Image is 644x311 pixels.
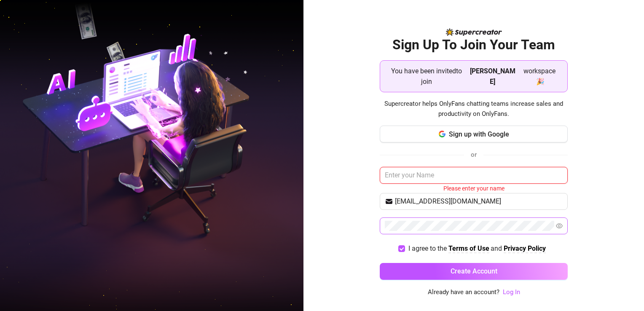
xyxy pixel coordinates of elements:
span: Create Account [451,267,497,275]
button: Sign up with Google [380,126,568,142]
strong: [PERSON_NAME] [470,67,515,86]
span: Supercreator helps OnlyFans chatting teams increase sales and productivity on OnlyFans. [380,99,568,119]
span: or [471,151,477,158]
a: Terms of Use [448,244,489,253]
span: workspace 🎉 [519,66,561,87]
input: Enter your Name [380,167,568,184]
button: Create Account [380,263,568,280]
a: Privacy Policy [504,244,546,253]
img: logo-BBDzfeDw.svg [446,28,502,36]
span: eye [556,223,563,229]
h2: Sign Up To Join Your Team [380,36,568,54]
a: Log In [503,287,520,298]
a: Log In [503,288,520,296]
strong: Privacy Policy [504,244,546,252]
div: Please enter your name [380,184,568,193]
span: and [491,244,504,252]
span: I agree to the [408,244,448,252]
span: You have been invited to join [387,66,467,87]
input: Your email [395,196,563,206]
span: Already have an account? [428,287,499,298]
strong: Terms of Use [448,244,489,252]
span: Sign up with Google [449,130,509,138]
